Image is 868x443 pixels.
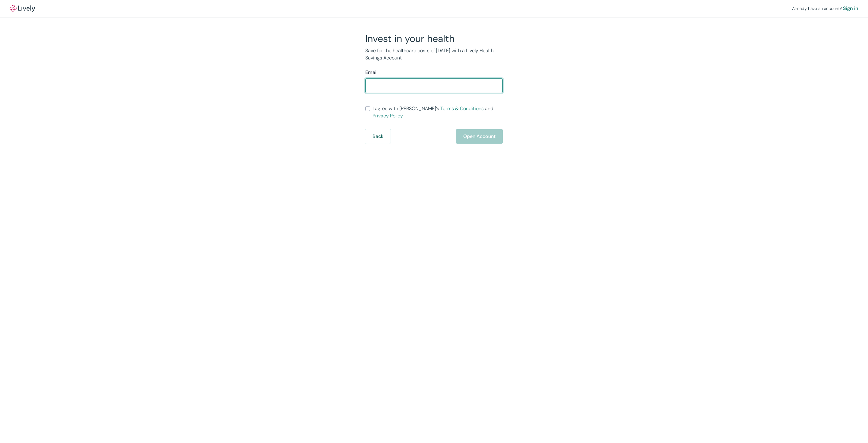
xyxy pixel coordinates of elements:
[10,5,35,12] a: LivelyLively
[440,105,484,112] a: Terms & Conditions
[365,69,378,76] label: Email
[365,47,503,62] p: Save for the healthcare costs of [DATE] with a Lively Health Savings Account
[10,5,35,12] img: Lively
[373,105,503,120] span: I agree with [PERSON_NAME]’s and
[792,5,858,12] div: Already have an account?
[373,113,403,119] a: Privacy Policy
[365,129,391,144] button: Back
[843,5,858,12] a: Sign in
[365,33,503,45] h2: Invest in your health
